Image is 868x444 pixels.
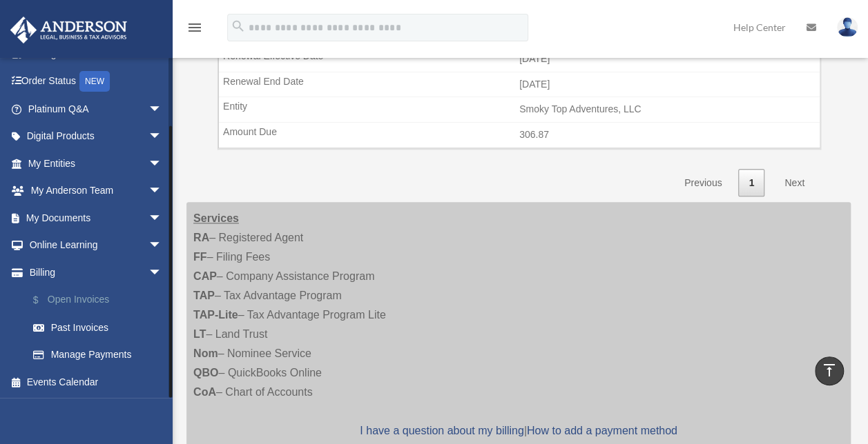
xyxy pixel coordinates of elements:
[821,362,838,379] i: vertical_align_top
[219,97,820,123] td: Smoky Top Adventures, LLC
[148,232,176,260] span: arrow_drop_down
[193,309,238,321] strong: TAP-Lite
[186,24,203,36] a: menu
[10,259,183,286] a: Billingarrow_drop_down
[774,169,815,197] a: Next
[193,347,218,359] strong: Nom
[193,367,218,379] strong: QBO
[219,122,820,148] td: 306.87
[815,356,844,385] a: vertical_align_top
[148,123,176,151] span: arrow_drop_down
[148,95,176,123] span: arrow_drop_down
[186,19,203,36] i: menu
[19,314,183,341] a: Past Invoices
[231,19,246,34] i: search
[193,232,209,243] strong: RA
[193,328,206,340] strong: LT
[219,72,820,98] td: [DATE]
[193,290,215,301] strong: TAP
[193,212,239,224] strong: Services
[10,150,183,177] a: My Entitiesarrow_drop_down
[148,204,176,232] span: arrow_drop_down
[738,169,764,197] a: 1
[193,251,207,263] strong: FF
[10,204,183,232] a: My Documentsarrow_drop_down
[527,425,677,436] a: How to add a payment method
[193,270,217,282] strong: CAP
[10,232,183,259] a: Online Learningarrow_drop_down
[10,95,183,123] a: Platinum Q&Aarrow_drop_down
[10,177,183,205] a: My Anderson Teamarrow_drop_down
[10,68,183,96] a: Order StatusNEW
[193,386,216,398] strong: CoA
[148,150,176,178] span: arrow_drop_down
[837,17,858,37] img: User Pic
[10,368,183,396] a: Events Calendar
[10,123,183,150] a: Digital Productsarrow_drop_down
[148,177,176,205] span: arrow_drop_down
[41,292,48,309] span: $
[219,46,820,72] td: [DATE]
[193,421,844,441] p: |
[19,286,183,314] a: $Open Invoices
[19,341,183,369] a: Manage Payments
[674,169,732,197] a: Previous
[79,71,110,92] div: NEW
[360,425,523,436] a: I have a question about my billing
[148,259,176,287] span: arrow_drop_down
[6,17,131,43] img: Anderson Advisors Platinum Portal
